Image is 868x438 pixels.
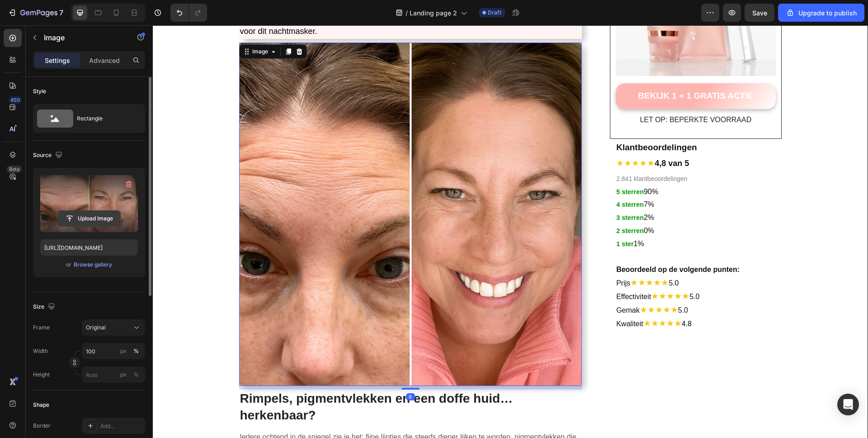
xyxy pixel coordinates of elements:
button: % [118,346,129,357]
p: Klantbeoordelingen [464,114,628,130]
button: Save [745,4,774,22]
div: Style [33,87,46,95]
p: 2% [464,186,628,199]
input: px% [82,343,145,359]
div: 450 [9,96,22,104]
p: Advanced [89,56,120,65]
p: Kwaliteit [464,292,628,305]
strong: 2 sterren [464,202,491,209]
strong: 5 sterren [464,163,491,170]
button: Upgrade to publish [778,4,864,22]
p: Gemak 5.0 [464,278,628,292]
span: ★★★★★ [464,133,502,143]
strong: 3 sterren [464,189,491,196]
p: BEKIJK 1 + 1 GRATIS ACTIE [486,65,601,76]
strong: Beoordeeld op de volgende punten: [464,240,587,248]
span: 2.841 klantbeoordelingen [464,150,535,157]
button: <p>BEKIJK 1 + 1 GRATIS ACTIE</p> [463,58,623,84]
div: px [120,371,127,379]
button: Browse gallery [73,260,113,269]
div: Beta [7,166,22,173]
button: 7 [4,4,67,22]
div: Rectangle [77,108,132,129]
p: 7% [464,173,628,186]
span: Save [752,9,767,17]
span: Landing page 2 [410,8,457,18]
div: Add... [100,422,143,430]
span: or [66,259,71,270]
span: ★★★★★ [487,280,526,289]
iframe: Design area [152,25,868,438]
button: Upload Image [57,210,121,227]
button: Original [82,319,145,336]
div: Upgrade to publish [786,8,857,18]
div: Size [33,301,57,313]
button: % [118,369,129,380]
div: % [133,371,139,379]
p: 1% [464,212,628,225]
p: 7 [59,7,63,18]
input: px% [82,367,145,383]
div: Border [33,422,51,430]
strong: 4 sterren [464,176,491,183]
strong: 1 ster [464,215,481,222]
p: LET OP: BEPERKTE VOORRAAD [464,88,622,101]
div: 8 [254,368,263,375]
div: % [133,347,139,355]
p: Image [44,32,121,43]
p: Effectiviteit 5.0 [464,265,628,278]
strong: 4,8 van 5 [502,133,537,143]
div: Undo/Redo [170,4,207,22]
span: ★★★★★ [499,266,537,276]
div: Shape [33,401,49,409]
label: Frame [33,324,50,332]
button: px [131,369,142,380]
p: Settings [45,56,70,65]
div: Browse gallery [74,261,112,269]
p: Prijs 5.0 [464,251,628,265]
span: ★★★★★ [478,252,516,262]
button: px [131,346,142,357]
span: Original [86,324,106,332]
label: Height [33,371,50,379]
input: https://example.com/image.jpg [40,239,138,256]
span: Draft [488,9,501,17]
span: 4.8 [529,295,539,302]
p: 90% [464,160,628,173]
div: Source [33,149,64,162]
span: / [406,8,408,18]
label: Width [33,347,48,355]
h2: Rimpels, pigmentvlekken en een doffe huid… herkenbaar? [87,364,430,399]
div: px [120,347,127,355]
span: ★★★★★ [491,293,529,303]
p: 0% [464,199,628,212]
div: Open Intercom Messenger [837,394,859,415]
